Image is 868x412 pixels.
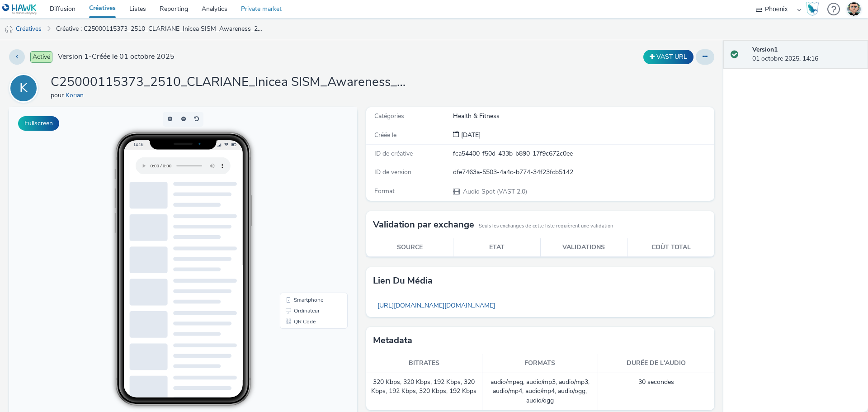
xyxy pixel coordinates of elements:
div: Health & Fitness [453,112,713,121]
small: Seuls les exchanges de cette liste requièrent une validation [479,223,613,230]
th: Formats [482,354,599,373]
h3: Metadata [373,334,412,347]
button: Fullscreen [18,116,59,131]
img: Hawk Academy [806,2,819,16]
span: Audio Spot (VAST 2.0) [462,187,527,196]
span: Activé [30,51,52,63]
th: Coût total [627,238,715,257]
img: undefined Logo [2,4,37,15]
h3: Validation par exchange [373,218,474,232]
a: Korian [66,91,87,99]
span: [DATE] [459,131,481,139]
li: QR Code [273,209,337,220]
div: dfe7463a-5503-4a4c-b774-34f23fcb5142 [453,168,713,177]
span: Ordinateur [285,201,311,206]
a: [URL][DOMAIN_NAME][DOMAIN_NAME] [373,297,500,314]
td: 30 secondes [598,373,714,410]
li: Ordinateur [273,198,337,209]
span: QR Code [285,212,307,217]
span: ID de créative [374,149,413,158]
span: Catégories [374,112,404,120]
th: Validations [540,238,627,257]
span: 14:16 [124,35,134,40]
div: K [19,76,28,101]
a: Hawk Academy [806,2,823,16]
a: K [9,84,42,92]
span: Créée le [374,131,396,139]
th: Durée de l'audio [598,354,714,373]
th: Etat [453,238,541,257]
span: pour [51,91,66,99]
td: audio/mpeg, audio/mp3, audio/mp3, audio/mp4, audio/mp4, audio/ogg, audio/ogg [482,373,599,410]
a: Créative : C25000115373_2510_CLARIANE_Inicea SISM_Awareness_2025_Audio_Phoenix_acq_Audion_Audio 3... [52,18,269,40]
div: Dupliquer la créative en un VAST URL [641,50,696,64]
h3: Lien du média [373,274,433,288]
th: Bitrates [366,354,482,373]
th: Source [366,238,453,257]
h1: C25000115373_2510_CLARIANE_Inicea SISM_Awareness_2025_Audio_Phoenix_acq_Audion_Audio 30s_Generic_... [51,74,412,91]
li: Smartphone [273,187,337,198]
span: Smartphone [285,190,314,195]
div: 01 octobre 2025, 14:16 [752,45,861,64]
span: ID de version [374,168,411,176]
td: 320 Kbps, 320 Kbps, 192 Kbps, 320 Kbps, 192 Kbps, 320 Kbps, 192 Kbps [366,373,482,410]
span: Format [374,187,395,195]
span: Version 1 - Créée le 01 octobre 2025 [58,52,175,62]
div: Création 01 octobre 2025, 14:16 [459,131,481,140]
img: Thibaut CAVET [847,2,861,16]
button: VAST URL [643,50,693,64]
div: fca54400-f50d-433b-b890-17f9c672c0ee [453,149,713,158]
img: audio [5,25,14,34]
strong: Version 1 [752,45,778,54]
